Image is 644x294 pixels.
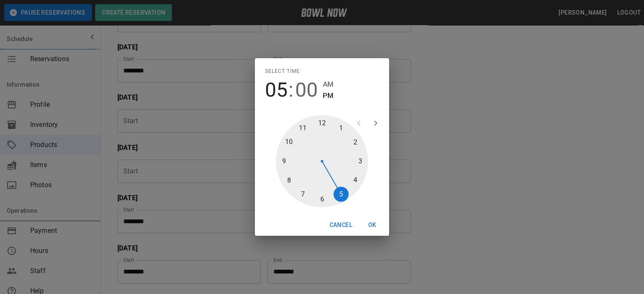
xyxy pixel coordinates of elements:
[265,78,288,102] button: 05
[323,90,333,101] button: PM
[265,65,300,78] span: Select time
[359,217,386,233] button: OK
[288,78,293,102] span: :
[323,79,333,90] button: AM
[367,115,384,132] button: open next view
[326,217,356,233] button: Cancel
[295,78,318,102] button: 00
